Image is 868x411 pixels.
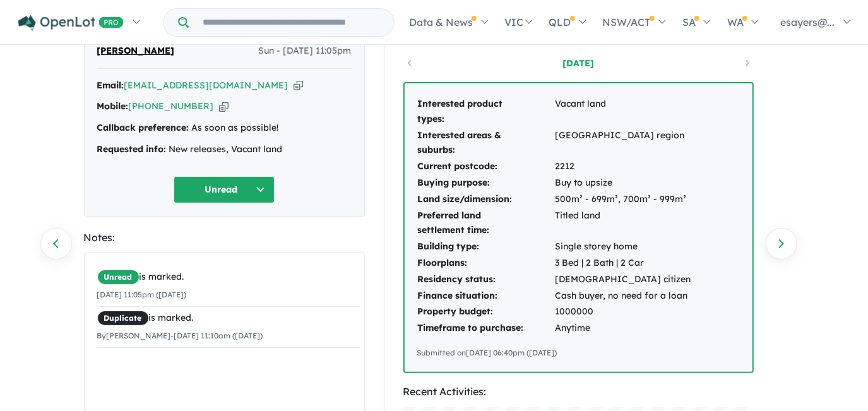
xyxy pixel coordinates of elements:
[97,270,140,285] span: Unread
[555,320,692,337] td: Anytime
[555,191,692,208] td: 500m² - 699m², 700m² - 999m²
[417,96,555,128] td: Interested product types:
[97,143,167,155] strong: Requested info:
[417,128,555,159] td: Interested areas & suburbs:
[124,80,288,91] a: [EMAIL_ADDRESS][DOMAIN_NAME]
[403,383,754,400] div: Recent Activities:
[97,121,352,136] div: As soon as possible!
[417,347,740,359] div: Submitted on [DATE] 06:40pm ([DATE])
[259,44,352,59] span: Sun - [DATE] 11:05pm
[97,290,187,299] small: [DATE] 11:05pm ([DATE])
[97,311,360,326] div: is marked.
[555,96,692,128] td: Vacant land
[417,239,555,255] td: Building type:
[417,158,555,175] td: Current postcode:
[97,44,175,59] span: [PERSON_NAME]
[417,208,555,239] td: Preferred land settlement time:
[417,288,555,304] td: Finance situation:
[555,271,692,288] td: [DEMOGRAPHIC_DATA] citizen
[780,16,835,28] span: esayers@...
[555,208,692,239] td: Titled land
[417,271,555,288] td: Residency status:
[174,176,275,203] button: Unread
[97,142,352,157] div: New releases, Vacant land
[555,239,692,255] td: Single storey home
[555,158,692,175] td: 2212
[417,255,555,271] td: Floorplans:
[525,57,632,69] a: [DATE]
[555,304,692,320] td: 1000000
[97,270,360,285] div: is marked.
[97,100,129,112] strong: Mobile:
[555,255,692,271] td: 3 Bed | 2 Bath | 2 Car
[97,311,149,326] span: Duplicate
[555,288,692,304] td: Cash buyer, no need for a loan
[555,175,692,191] td: Buy to upsize
[97,331,263,340] small: By [PERSON_NAME] - [DATE] 11:10am ([DATE])
[219,100,229,113] button: Copy
[417,175,555,191] td: Buying purpose:
[97,122,189,133] strong: Callback preference:
[84,229,365,246] div: Notes:
[294,79,303,92] button: Copy
[97,80,124,91] strong: Email:
[191,9,391,36] input: Try estate name, suburb, builder or developer
[417,320,555,337] td: Timeframe to purchase:
[417,191,555,208] td: Land size/dimension:
[417,304,555,320] td: Property budget:
[555,128,692,159] td: [GEOGRAPHIC_DATA] region
[129,100,214,112] a: [PHONE_NUMBER]
[18,15,124,31] img: Openlot PRO Logo White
